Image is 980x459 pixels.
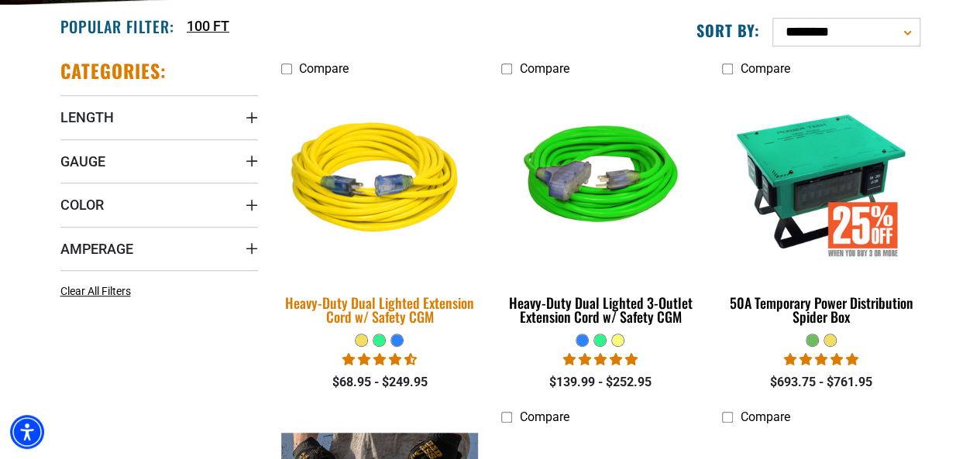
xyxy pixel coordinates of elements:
span: Compare [519,409,569,424]
h2: Categories: [60,59,167,83]
span: Color [60,196,104,214]
div: $68.95 - $249.95 [281,373,479,392]
summary: Color [60,183,258,226]
div: $693.75 - $761.95 [722,373,920,392]
label: Sort by: [696,20,760,40]
img: yellow [271,81,488,279]
div: 50A Temporary Power Distribution Spider Box [722,296,920,324]
span: Clear All Filters [60,285,131,297]
span: Compare [519,61,569,76]
div: Heavy-Duty Dual Lighted Extension Cord w/ Safety CGM [281,296,479,324]
img: 50A Temporary Power Distribution Spider Box [724,91,919,269]
div: $139.99 - $252.95 [501,373,699,392]
summary: Gauge [60,139,258,183]
span: 5.00 stars [784,352,858,367]
span: 4.64 stars [342,352,417,367]
span: Amperage [60,240,133,258]
span: 4.92 stars [563,352,638,367]
a: Clear All Filters [60,283,137,300]
span: Length [60,108,114,126]
div: Heavy-Duty Dual Lighted 3-Outlet Extension Cord w/ Safety CGM [501,296,699,324]
h2: Popular Filter: [60,16,174,36]
span: Compare [740,61,789,76]
a: yellow Heavy-Duty Dual Lighted Extension Cord w/ Safety CGM [281,84,479,333]
span: Compare [299,61,349,76]
span: Gauge [60,152,105,170]
summary: Amperage [60,227,258,270]
img: neon green [503,91,698,269]
summary: Length [60,95,258,139]
a: neon green Heavy-Duty Dual Lighted 3-Outlet Extension Cord w/ Safety CGM [501,84,699,333]
a: 100 FT [187,15,229,36]
span: Compare [740,409,789,424]
a: 50A Temporary Power Distribution Spider Box 50A Temporary Power Distribution Spider Box [722,84,920,333]
div: Accessibility Menu [10,415,44,449]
